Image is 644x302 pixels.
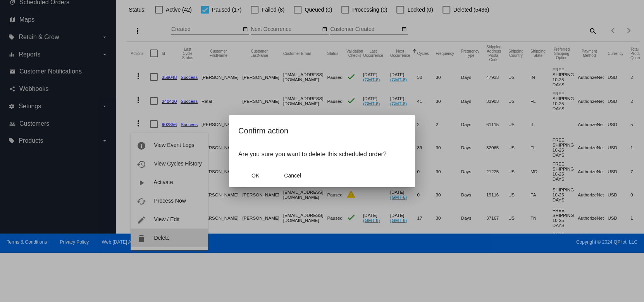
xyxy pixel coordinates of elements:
[251,172,259,179] span: OK
[238,169,272,183] button: Close dialog
[284,172,301,179] span: Cancel
[238,151,406,158] p: Are you sure you want to delete this scheduled order?
[276,169,310,183] button: Close dialog
[238,125,406,137] h2: Confirm action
